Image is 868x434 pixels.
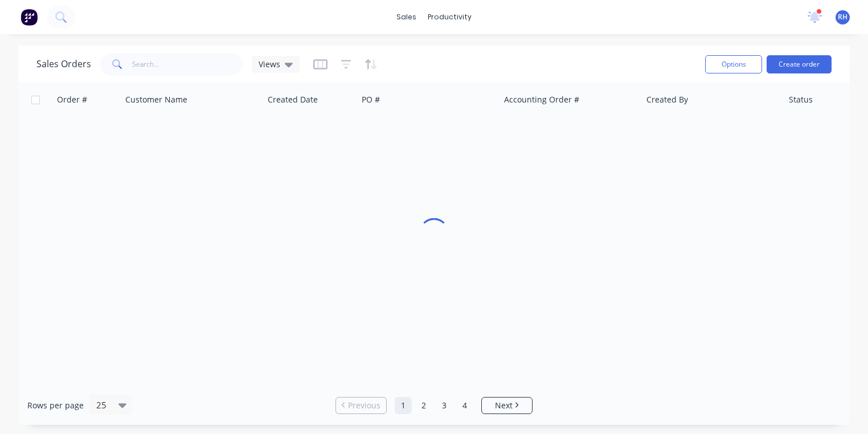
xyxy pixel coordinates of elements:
[268,94,318,105] div: Created Date
[57,94,87,105] div: Order #
[336,400,386,411] a: Previous page
[348,400,380,411] span: Previous
[415,397,432,414] a: Page 2
[504,94,579,105] div: Accounting Order #
[646,94,688,105] div: Created By
[705,55,762,73] button: Options
[422,9,477,26] div: productivity
[495,400,513,411] span: Next
[125,94,187,105] div: Customer Name
[21,9,38,26] img: Factory
[259,58,280,70] span: Views
[767,55,832,73] button: Create order
[456,397,473,414] a: Page 4
[36,59,91,69] h1: Sales Orders
[395,397,412,414] a: Page 1 is your current page
[838,12,847,22] span: RH
[331,397,537,414] ul: Pagination
[436,397,453,414] a: Page 3
[391,9,422,26] div: sales
[132,53,243,76] input: Search...
[362,94,380,105] div: PO #
[789,94,813,105] div: Status
[482,400,532,411] a: Next page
